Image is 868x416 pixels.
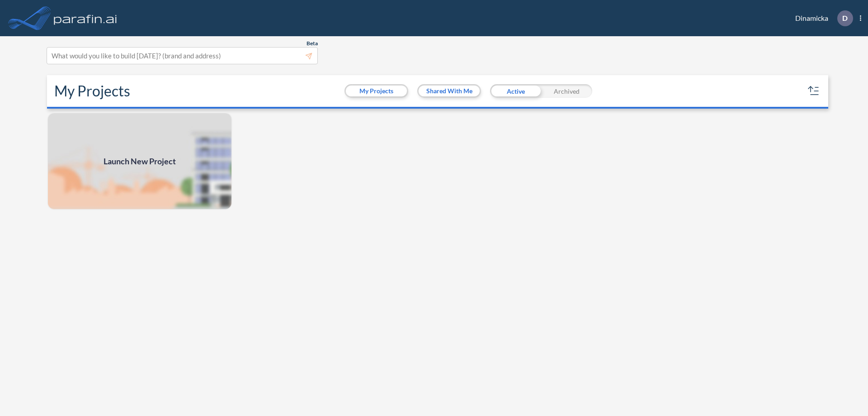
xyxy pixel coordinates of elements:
[307,40,318,47] span: Beta
[490,84,541,98] div: Active
[419,86,480,96] button: Shared With Me
[47,112,232,210] a: Launch New Project
[104,155,176,167] span: Launch New Project
[54,82,130,100] h2: My Projects
[541,84,592,98] div: Archived
[782,10,861,26] div: Dinamicka
[807,84,821,98] button: sort
[346,86,407,96] button: My Projects
[52,9,119,27] img: logo
[47,112,232,210] img: add
[842,14,848,22] p: D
